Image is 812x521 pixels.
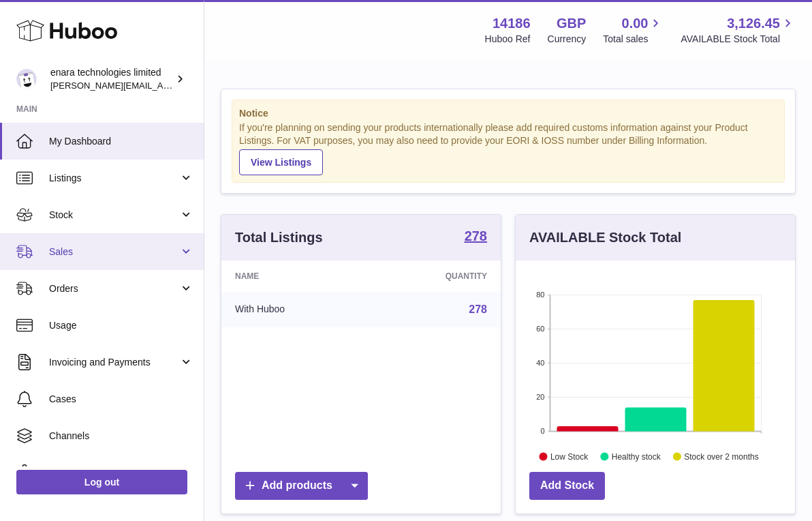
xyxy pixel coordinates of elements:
[603,33,663,46] span: Total sales
[239,107,777,120] strong: Notice
[49,466,193,479] span: Settings
[493,14,531,33] strong: 14186
[548,33,587,46] div: Currency
[681,14,796,46] a: 3,126.45 AVAILABLE Stock Total
[239,121,777,175] div: If you're planning on sending your products internationally please add required customs informati...
[529,472,605,500] a: Add Stock
[465,229,487,245] a: 278
[49,393,193,406] span: Cases
[681,33,796,46] span: AVAILABLE Stock Total
[49,209,179,222] span: Stock
[49,430,193,443] span: Channels
[536,393,544,401] text: 20
[239,149,323,175] a: View Listings
[49,282,179,295] span: Orders
[529,228,681,247] h3: AVAILABLE Stock Total
[485,33,531,46] div: Huboo Ref
[557,14,586,33] strong: GBP
[469,303,487,315] a: 278
[221,292,369,327] td: With Huboo
[49,245,179,258] span: Sales
[536,359,544,367] text: 40
[50,66,173,92] div: enara technologies limited
[550,451,589,461] text: Low Stock
[684,451,758,461] text: Stock over 2 months
[49,172,179,185] span: Listings
[369,260,501,292] th: Quantity
[727,14,780,33] span: 3,126.45
[622,14,649,33] span: 0.00
[49,319,193,332] span: Usage
[235,228,323,247] h3: Total Listings
[612,451,661,461] text: Healthy stock
[221,260,369,292] th: Name
[16,69,37,89] img: Dee@enara.co
[49,135,193,148] span: My Dashboard
[49,356,179,369] span: Invoicing and Payments
[235,472,368,500] a: Add products
[536,291,544,299] text: 80
[603,14,663,46] a: 0.00 Total sales
[540,427,544,435] text: 0
[536,325,544,333] text: 60
[465,229,487,243] strong: 278
[50,80,273,91] span: [PERSON_NAME][EMAIL_ADDRESS][DOMAIN_NAME]
[16,470,187,494] a: Log out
